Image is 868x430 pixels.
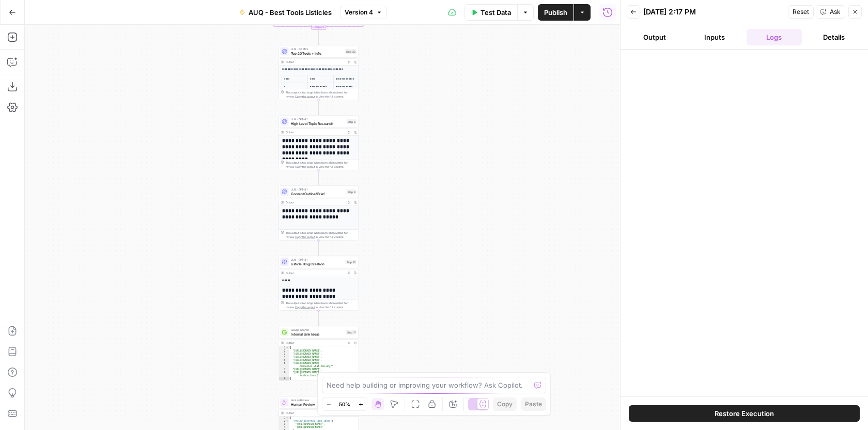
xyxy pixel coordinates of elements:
div: 8 [279,371,289,377]
div: Step 11 [346,330,357,335]
span: Test Data [481,7,511,18]
button: Logs [747,29,802,45]
span: Copy the output [295,95,315,98]
span: Copy the output [295,165,315,168]
div: Step 10 [346,260,357,264]
div: 3 [279,353,289,356]
div: This output is too large & has been abbreviated for review. to view the full content. [286,161,357,169]
span: Paste [525,400,542,409]
div: 5 [279,359,289,362]
g: Edge from step_9 to step_10 [318,241,319,256]
div: Output [286,200,345,204]
span: Content Outline/Brief [291,191,345,196]
div: Complete [311,24,326,30]
button: Version 4 [340,6,387,19]
button: Test Data [464,4,517,21]
div: Output [286,411,345,415]
span: Human Review [291,398,344,402]
button: Paste [521,397,546,411]
div: 7 [279,368,289,371]
span: Internal Link Ideas [291,331,344,337]
button: Reset [788,5,814,19]
span: LLM · GPT-4.1 [291,117,345,121]
button: Publish [538,4,574,21]
div: 2 [279,349,289,353]
span: 50% [339,400,350,408]
div: Output [286,270,345,275]
span: Publish [544,7,567,18]
g: Edge from step_22 to step_8 [318,100,319,115]
span: LLM · GPT-4.1 [291,187,345,192]
span: Toggle code folding, rows 2 through 5 [286,420,289,423]
div: This output is too large & has been abbreviated for review. to view the full content. [286,90,357,99]
span: Toggle code folding, rows 1 through 9 [286,346,289,349]
button: Ask [816,5,845,19]
div: Output [286,341,345,345]
button: Output [627,29,683,45]
div: 6 [279,362,289,368]
span: Human Review [291,402,344,407]
span: Version 4 [345,8,373,17]
div: Complete [278,24,359,30]
span: Restore Execution [715,408,774,419]
span: Copy [497,400,513,409]
div: 4 [279,426,289,429]
button: Copy [493,397,517,411]
button: AUQ - Best Tools Listicles [233,4,338,21]
div: 3 [279,423,289,426]
span: LLM · O4 Mini [291,47,343,51]
span: Top 20 Tools + Info [291,51,343,56]
div: 1 [279,417,289,420]
g: Edge from step_10 to step_11 [318,311,319,326]
span: Copy the output [295,235,315,238]
g: Edge from step_8 to step_9 [318,170,319,185]
div: This output is too large & has been abbreviated for review. to view the full content. [286,231,357,239]
div: Google SearchInternal Link IdeasStep 11Output[ "[URL][DOMAIN_NAME]", "[URL][DOMAIN_NAME]", "[URL]... [278,326,359,381]
button: Restore Execution [629,405,860,422]
div: 9 [279,377,289,380]
div: Step 22 [345,49,357,54]
div: 4 [279,356,289,359]
div: 1 [279,346,289,349]
div: 2 [279,420,289,423]
div: Step 8 [347,119,357,124]
span: Ask [830,7,841,17]
button: Inputs [687,29,742,45]
g: Edge from step_20-iteration-end to step_22 [318,30,319,45]
span: Listicle Blog Creation [291,261,344,266]
span: High Level Topic Research [291,121,345,126]
span: Copy the output [295,306,315,309]
span: Toggle code folding, rows 1 through 6 [286,417,289,420]
span: AUQ - Best Tools Listicles [249,7,332,18]
div: Output [286,60,345,64]
div: Step 9 [347,189,357,194]
span: Google Search [291,328,344,332]
div: Output [286,130,345,134]
span: Reset [793,7,809,17]
span: LLM · GPT-4.1 [291,258,344,262]
div: This output is too large & has been abbreviated for review. to view the full content. [286,301,357,309]
button: Details [806,29,862,45]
